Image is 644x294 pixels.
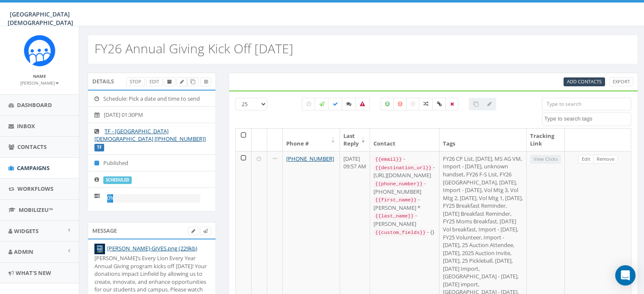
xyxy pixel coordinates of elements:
[286,155,334,162] a: [PHONE_NUMBER]
[203,228,208,234] span: Send Test Message
[615,265,636,286] div: Open Intercom Messenger
[373,179,436,195] div: - [PHONE_NUMBER]
[24,35,55,66] img: Rally_Corp_Icon_1.png
[19,206,53,214] span: MobilizeU™
[393,98,407,110] label: Negative
[609,77,633,86] a: Export
[191,78,195,85] span: Clone Campaign
[567,78,602,85] span: CSV files only
[544,115,631,123] textarea: Search
[340,129,370,151] th: Last Reply: activate to sort column ascending
[88,73,216,90] div: Details
[432,98,446,110] label: Link Clicked
[88,222,216,239] div: Message
[88,91,216,107] li: Schedule: Pick a date and time to send
[342,98,356,110] label: Replied
[328,98,343,110] label: Delivered
[439,129,527,151] th: Tags
[17,164,50,172] span: Campaigns
[302,98,315,110] label: Pending
[94,41,293,55] h2: FY26 Annual Giving Kick Off [DATE]
[373,180,424,188] code: {{phone_number}}
[107,245,197,252] a: [PERSON_NAME]-GIVES.png (229kb)
[126,77,145,86] a: Stop
[16,269,51,277] span: What's New
[373,155,436,163] div: -
[20,79,59,86] a: [PERSON_NAME]
[167,78,172,85] span: Archive Campaign
[373,164,433,172] code: {{destination_url}}
[381,98,394,110] label: Positive
[355,98,370,110] label: Bounced
[17,185,53,192] span: Workflows
[17,101,52,109] span: Dashboard
[445,98,459,110] label: Removed
[204,78,208,85] span: View Campaign Delivery Statistics
[94,96,103,102] i: Schedule: Pick a date and time to send
[283,129,340,151] th: Phone #: activate to sort column ascending
[88,106,216,123] li: [DATE] 01:30PM
[88,154,216,171] li: Published
[373,163,436,179] div: - [URL][DOMAIN_NAME]
[593,155,618,164] a: Remove
[373,228,436,236] div: - {}
[406,98,420,110] label: Neutral
[8,10,73,27] span: [GEOGRAPHIC_DATA][DEMOGRAPHIC_DATA]
[33,73,46,79] small: Name
[107,194,113,203] div: 0%
[373,156,404,163] code: {{email}}
[146,77,163,86] a: Edit
[373,212,415,220] code: {{last_name}}
[94,127,206,143] a: TF - [GEOGRAPHIC_DATA][DEMOGRAPHIC_DATA] [[PHONE_NUMBER]]
[373,195,436,212] div: - [PERSON_NAME] *
[20,80,59,86] small: [PERSON_NAME]
[419,98,433,110] label: Mixed
[14,248,33,256] span: Admin
[191,228,195,234] span: Edit Campaign Body
[370,129,439,151] th: Contact
[373,196,418,204] code: {{first_name}}
[103,176,132,184] label: scheduled
[94,160,103,166] i: Published
[14,227,39,235] span: Widgets
[17,122,35,130] span: Inbox
[578,155,594,164] a: Edit
[564,77,605,86] a: Add Contacts
[373,229,427,236] code: {{custom_fields}}
[567,78,602,85] span: Add Contacts
[180,78,184,85] span: Edit Campaign Title
[373,212,436,228] div: - [PERSON_NAME]
[315,98,329,110] label: Sending
[542,98,631,110] input: Type to search
[527,129,565,151] th: Tracking Link
[94,144,104,151] label: TF
[17,143,47,151] span: Contacts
